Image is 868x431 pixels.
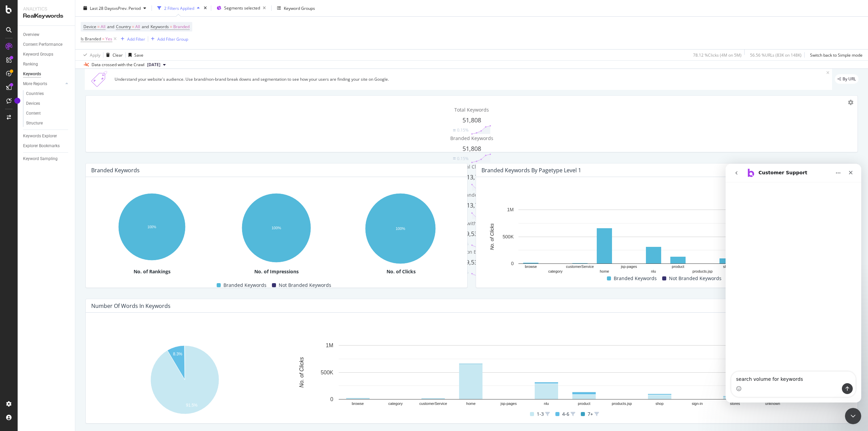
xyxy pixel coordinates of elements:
[216,190,337,267] div: A chart.
[562,410,569,418] span: 4-6
[462,230,481,238] span: 19,535
[388,402,403,406] text: category
[458,201,485,209] span: 1,313,726
[692,269,712,273] text: products.jsp
[23,155,70,162] a: Keyword Sampling
[326,343,333,349] text: 1M
[23,142,70,150] a: Explorer Bookmarks
[340,190,461,268] svg: A chart.
[127,36,145,42] div: Add Filter
[459,163,485,170] span: Total Clicks
[126,50,143,60] button: Save
[103,50,123,60] button: Clear
[299,357,304,388] text: No. of Clicks
[26,110,41,117] div: Content
[90,52,100,58] div: Apply
[330,397,333,403] text: 0
[118,35,145,43] button: Add Filter
[454,106,489,113] span: Total Keywords
[282,342,848,410] svg: A chart.
[578,402,590,406] text: product
[588,410,593,418] span: 7+
[279,281,331,289] span: Not Branded Keywords
[23,133,70,140] a: Keywords Explorer
[481,206,850,274] svg: A chart.
[651,269,656,273] text: nlu
[91,167,140,174] div: Branded Keywords
[340,268,462,275] div: No. of Clicks
[134,52,143,58] div: Save
[453,157,456,159] img: Equal
[151,24,169,30] span: Keywords
[23,71,41,78] div: Keywords
[750,52,802,58] div: 56.56 % URLs ( 83K on 148K )
[164,5,194,11] div: 2 Filters Applied
[272,226,281,230] text: 100%
[462,144,481,153] span: 51,808
[23,31,39,38] div: Overview
[214,3,269,14] button: Segments selected
[105,34,112,44] span: Yes
[81,3,149,14] button: Last 28 DaysvsPrev. Period
[148,35,188,43] button: Add Filter Group
[525,265,537,269] text: browse
[26,110,70,117] a: Content
[458,173,485,181] span: 1,313,726
[135,22,140,32] span: All
[224,5,260,11] span: Segments selected
[489,223,495,250] text: No. of Clicks
[452,220,491,227] span: Pages with Clicks
[692,402,703,406] text: sign-in
[655,402,664,406] text: shop
[26,90,70,97] a: Countries
[274,3,318,14] button: Keyword Groups
[807,50,863,60] button: Switch back to Simple mode
[173,352,182,357] text: 8.3%
[223,281,267,289] span: Branded Keywords
[600,269,609,273] text: home
[26,100,70,107] a: Devices
[91,342,278,418] svg: A chart.
[730,402,740,406] text: stores
[91,302,171,309] div: Number Of Words In Keywords
[419,402,447,406] text: customerService
[132,24,134,30] span: =
[23,155,58,162] div: Keyword Sampling
[566,265,594,269] text: customerService
[23,5,70,12] div: Analytics
[23,51,53,58] div: Keyword Groups
[91,190,212,265] svg: A chart.
[481,167,581,174] div: Branded Keywords By pagetype Level 1
[466,402,476,406] text: home
[23,12,70,20] div: RealKeywords
[173,22,190,32] span: Branded
[23,51,70,58] a: Keyword Groups
[612,402,632,406] text: products.jsp
[186,403,197,408] text: 91.5%
[144,61,169,69] button: [DATE]
[810,52,863,58] div: Switch back to Simple mode
[507,207,514,213] text: 1M
[23,133,57,140] div: Keywords Explorer
[157,36,188,42] div: Add Filter Group
[835,74,859,84] div: legacy label
[620,265,637,269] text: jsp-pages
[672,265,684,269] text: product
[726,164,861,403] iframe: Intercom live chat
[26,120,43,127] div: Structure
[462,116,481,124] span: 51,808
[26,90,44,97] div: Countries
[614,274,657,282] span: Branded Keywords
[427,249,517,255] span: Pages with Clicks on Branded Keywords
[693,52,742,58] div: 78.12 % Clicks ( 4M on 5M )
[396,227,405,231] text: 100%
[23,61,70,68] a: Ranking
